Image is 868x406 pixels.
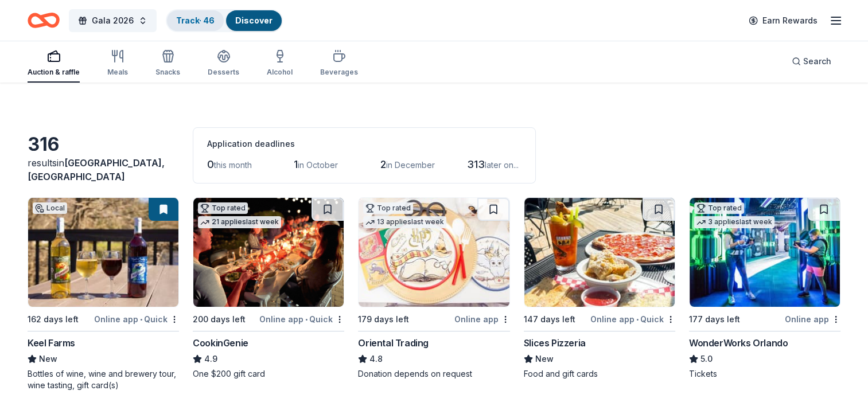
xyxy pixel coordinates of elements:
[694,202,744,214] div: Top rated
[33,202,67,214] div: Local
[358,313,409,326] div: 179 days left
[155,45,180,83] button: Snacks
[320,68,358,77] div: Beverages
[69,9,157,32] button: Gala 2026
[524,197,675,380] a: Image for Slices Pizzeria147 days leftOnline app•QuickSlices PizzeriaNewFood and gift cards
[208,45,239,83] button: Desserts
[785,312,840,326] div: Online app
[358,368,509,380] div: Donation depends on request
[107,45,128,83] button: Meals
[193,313,246,326] div: 200 days left
[524,336,586,350] div: Slices Pizzeria
[28,157,165,182] span: in
[803,54,831,68] span: Search
[690,198,840,307] img: Image for WonderWorks Orlando
[689,368,840,380] div: Tickets
[207,158,214,170] span: 0
[363,216,446,228] div: 13 applies last week
[636,315,639,324] span: •
[28,197,179,391] a: Image for Keel FarmsLocal162 days leftOnline app•QuickKeel FarmsNewBottles of wine, wine and brew...
[590,312,675,326] div: Online app Quick
[207,137,521,151] div: Application deadlines
[694,216,774,228] div: 3 applies last week
[92,14,134,28] span: Gala 2026
[689,313,740,326] div: 177 days left
[305,315,308,324] span: •
[94,312,179,326] div: Online app Quick
[689,197,840,380] a: Image for WonderWorks OrlandoTop rated3 applieslast week177 days leftOnline appWonderWorks Orland...
[39,352,57,366] span: New
[524,198,675,307] img: Image for Slices Pizzeria
[320,45,358,83] button: Beverages
[358,336,429,350] div: Oriental Trading
[783,50,840,73] button: Search
[358,197,509,380] a: Image for Oriental TradingTop rated13 applieslast week179 days leftOnline appOriental Trading4.8D...
[267,68,293,77] div: Alcohol
[742,10,824,31] a: Earn Rewards
[298,160,338,170] span: in October
[28,45,80,83] button: Auction & raffle
[198,216,281,228] div: 21 applies last week
[28,336,75,350] div: Keel Farms
[359,198,509,307] img: Image for Oriental Trading
[193,198,344,307] img: Image for CookinGenie
[235,15,273,25] a: Discover
[28,198,178,307] img: Image for Keel Farms
[485,160,519,170] span: later on...
[267,45,293,83] button: Alcohol
[259,312,344,326] div: Online app Quick
[380,158,386,170] span: 2
[140,315,142,324] span: •
[193,197,344,380] a: Image for CookinGenieTop rated21 applieslast week200 days leftOnline app•QuickCookinGenie4.9One $...
[214,160,252,170] span: this month
[28,368,179,391] div: Bottles of wine, wine and brewery tour, wine tasting, gift card(s)
[155,68,180,77] div: Snacks
[28,157,165,182] span: [GEOGRAPHIC_DATA], [GEOGRAPHIC_DATA]
[524,313,575,326] div: 147 days left
[28,133,179,156] div: 316
[28,156,179,184] div: results
[363,202,413,214] div: Top rated
[193,336,248,350] div: CookinGenie
[193,368,344,380] div: One $200 gift card
[467,158,485,170] span: 313
[28,313,79,326] div: 162 days left
[386,160,435,170] span: in December
[524,368,675,380] div: Food and gift cards
[535,352,554,366] span: New
[700,352,713,366] span: 5.0
[294,158,298,170] span: 1
[28,7,60,34] a: Home
[107,68,128,77] div: Meals
[166,9,283,32] button: Track· 46Discover
[689,336,788,350] div: WonderWorks Orlando
[454,312,510,326] div: Online app
[28,68,80,77] div: Auction & raffle
[176,15,215,25] a: Track· 46
[198,202,248,214] div: Top rated
[369,352,383,366] span: 4.8
[208,68,239,77] div: Desserts
[204,352,217,366] span: 4.9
